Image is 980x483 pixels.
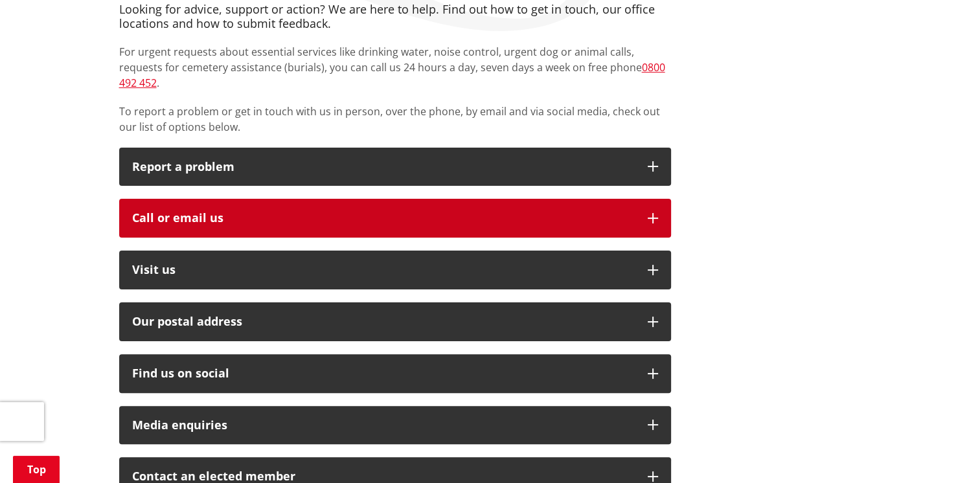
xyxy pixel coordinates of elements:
button: Visit us [119,251,671,289]
div: Find us on social [132,367,635,380]
button: Call or email us [119,199,671,238]
iframe: Messenger Launcher [920,429,967,475]
div: Media enquiries [132,419,635,432]
a: 0800 492 452 [119,60,665,90]
h2: Our postal address [132,315,635,328]
button: Report a problem [119,148,671,186]
button: Media enquiries [119,406,671,445]
button: Our postal address [119,302,671,341]
p: Contact an elected member [132,470,635,483]
div: Call or email us [132,212,635,225]
p: To report a problem or get in touch with us in person, over the phone, by email and via social me... [119,104,671,135]
p: Report a problem [132,161,635,174]
p: Visit us [132,264,635,276]
button: Find us on social [119,354,671,393]
h4: Looking for advice, support or action? We are here to help. Find out how to get in touch, our off... [119,3,671,30]
a: Top [13,456,60,483]
p: For urgent requests about essential services like drinking water, noise control, urgent dog or an... [119,44,671,91]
